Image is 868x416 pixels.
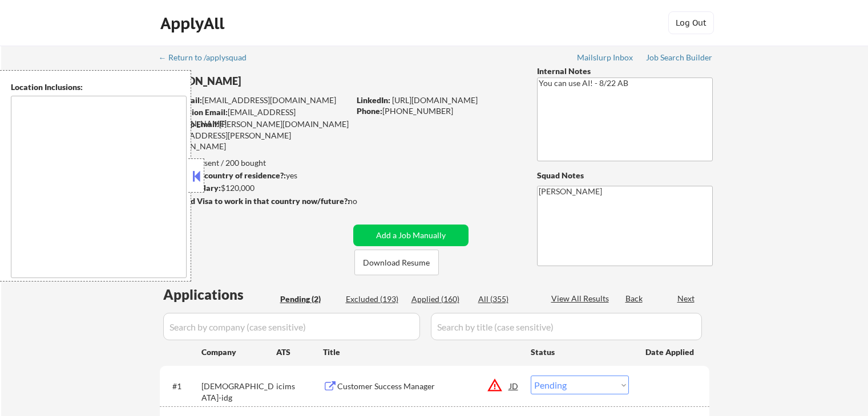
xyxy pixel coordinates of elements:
div: Next [677,293,696,304]
button: Log Out [668,11,714,34]
div: [EMAIL_ADDRESS][DOMAIN_NAME] [160,95,349,106]
a: [URL][DOMAIN_NAME] [392,95,478,105]
div: Title [323,346,520,358]
div: Mailslurp Inbox [577,54,634,62]
div: [DEMOGRAPHIC_DATA]-idg [201,381,276,403]
button: warning_amber [487,377,503,393]
div: icims [276,381,323,392]
div: Customer Success Manager [337,381,510,392]
div: 160 sent / 200 bought [159,157,349,169]
div: #1 [172,381,192,392]
div: Status [531,341,629,362]
div: [EMAIL_ADDRESS][DOMAIN_NAME] [160,107,349,129]
strong: Will need Visa to work in that country now/future?: [160,196,350,206]
div: yes [159,170,346,181]
div: $120,000 [159,182,349,194]
div: Company [201,346,276,358]
button: Add a Job Manually [353,225,469,246]
div: JD [508,376,520,396]
button: Download Resume [354,250,439,275]
a: Mailslurp Inbox [577,53,634,64]
div: ApplyAll [160,14,228,33]
div: Location Inclusions: [11,81,187,93]
input: Search by company (case sensitive) [163,313,420,340]
div: ← Return to /applysquad [159,54,257,62]
strong: Phone: [357,106,382,116]
input: Search by title (case sensitive) [431,313,702,340]
a: ← Return to /applysquad [159,53,257,64]
div: Pending (2) [280,293,337,305]
div: Squad Notes [537,170,713,181]
div: no [348,195,381,207]
div: [PERSON_NAME] [160,74,394,88]
div: Back [625,293,644,304]
div: Date Applied [645,346,696,358]
div: All (355) [478,293,535,305]
div: View All Results [551,293,612,304]
div: Applications [163,288,276,301]
div: Job Search Builder [646,54,713,62]
div: Internal Notes [537,66,713,77]
div: Excluded (193) [346,293,403,305]
div: Applied (160) [411,293,469,305]
div: [PHONE_NUMBER] [357,105,518,117]
div: ATS [276,346,323,358]
strong: Can work in country of residence?: [159,170,286,180]
div: [PERSON_NAME][DOMAIN_NAME][EMAIL_ADDRESS][PERSON_NAME][DOMAIN_NAME] [160,119,349,152]
strong: LinkedIn: [357,95,390,105]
